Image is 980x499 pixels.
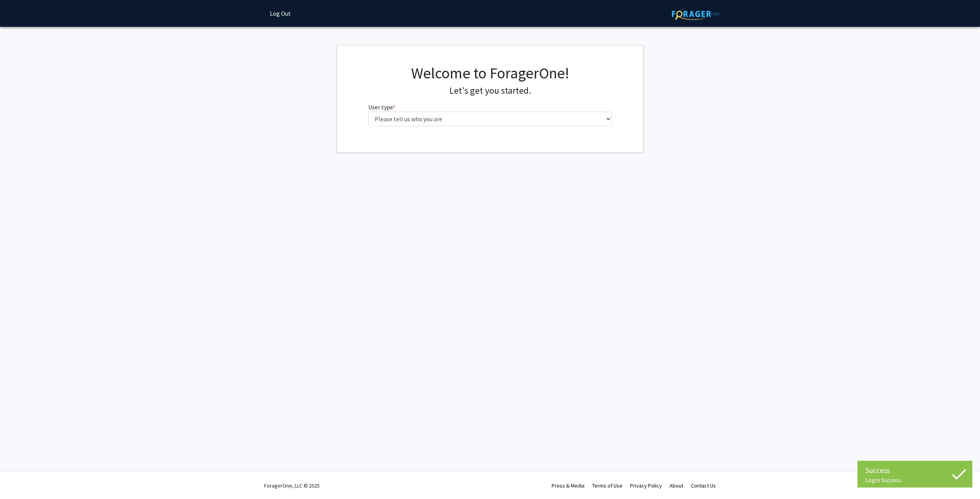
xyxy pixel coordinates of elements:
[672,8,720,20] img: ForagerOne Logo
[368,64,612,82] h1: Welcome to ForagerOne!
[630,482,662,489] a: Privacy Policy
[592,482,622,489] a: Terms of Use
[552,482,585,489] a: Press & Media
[264,472,320,499] div: ForagerOne, LLC © 2025
[368,85,612,96] h4: Let's get you started.
[368,102,395,112] label: User type
[691,482,716,489] a: Contact Us
[670,482,683,489] a: About
[865,476,965,484] div: Login Success
[865,465,965,476] div: Success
